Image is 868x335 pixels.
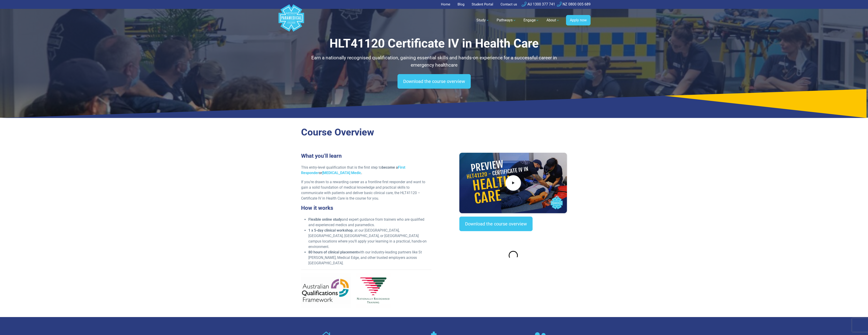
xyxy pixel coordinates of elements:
[544,14,562,27] a: About
[301,179,431,201] p: If you’re drawn to a rewarding career as a frontline first responder and want to gain a solid fou...
[459,217,533,231] a: Download the course overview
[308,250,357,254] strong: 80 hours of clinical placement
[322,171,361,175] a: [MEDICAL_DATA] Medic
[566,15,591,25] a: Apply now
[308,217,431,228] li: and expert guidance from trainers who are qualified and experienced medics and paramedics.
[522,2,555,6] a: AU 1300 377 741
[301,165,405,175] strong: become a or .
[301,165,405,175] a: First Responder
[301,36,567,51] h1: HLT41120 Certificate IV in Health Care
[308,228,431,250] li: , at our [GEOGRAPHIC_DATA], [GEOGRAPHIC_DATA], [GEOGRAPHIC_DATA], or [GEOGRAPHIC_DATA] campus loc...
[474,14,492,27] a: Study
[521,14,542,27] a: Engage
[308,228,353,232] strong: 1 x 5-day clinical workshop
[308,250,431,266] li: with our industry-leading partners like St [PERSON_NAME], Medical Edge, and other trusted employe...
[301,165,431,176] p: This entry-level qualification that is the first step to
[308,217,342,222] strong: Flexible online study
[301,153,431,159] h3: What you’ll learn
[301,205,431,211] h3: How it works
[301,127,567,138] h2: Course Overview
[557,2,591,6] a: NZ 0800 005 689
[301,54,567,69] p: Earn a nationally recognised qualification, gaining essential skills and hands-on experience for ...
[398,74,471,89] a: Download the course overview
[278,9,305,32] a: Australian Paramedical College
[494,14,519,27] a: Pathways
